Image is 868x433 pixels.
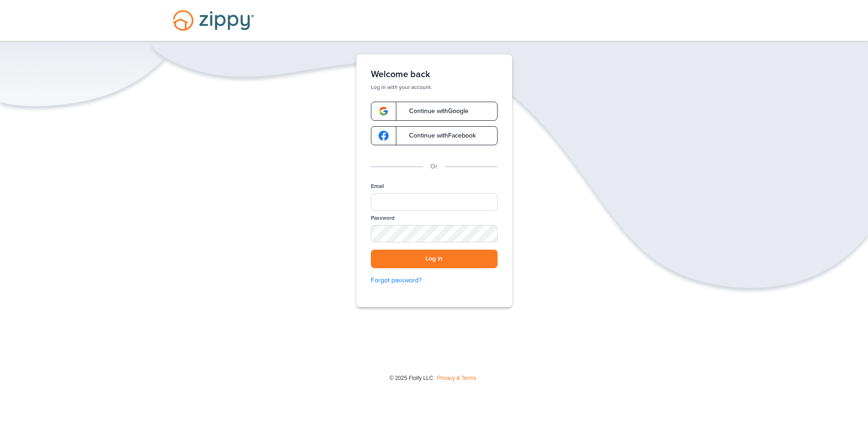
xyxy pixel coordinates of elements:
label: Email [371,182,384,190]
label: Password [371,214,395,222]
button: Log in [371,250,498,268]
a: google-logoContinue withGoogle [371,102,498,121]
p: Or [430,162,438,172]
span: Continue with Google [400,108,469,114]
img: google-logo [379,106,389,116]
a: Forgot password? [371,276,498,285]
a: google-logoContinue withFacebook [371,126,498,145]
p: Log in with your account. [371,84,498,91]
input: Password [371,225,498,242]
input: Email [371,193,498,211]
span: Continue with Facebook [400,133,476,139]
a: Privacy & Terms [437,375,476,381]
span: © 2025 Floify LLC [390,375,433,381]
img: google-logo [379,131,389,141]
h1: Welcome back [371,69,498,80]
